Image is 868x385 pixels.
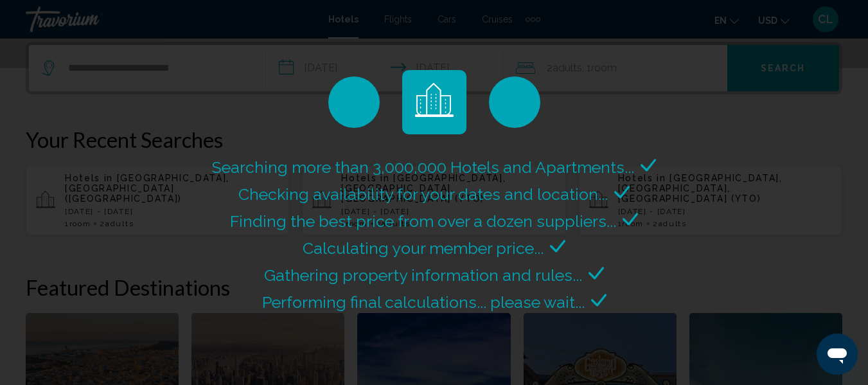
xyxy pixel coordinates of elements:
[212,157,634,177] span: Searching more than 3,000,000 Hotels and Apartments...
[238,184,608,204] span: Checking availability for your dates and location...
[230,211,616,231] span: Finding the best price from over a dozen suppliers...
[262,292,585,312] span: Performing final calculations... please wait...
[264,265,582,285] span: Gathering property information and rules...
[817,334,858,375] iframe: Bouton de lancement de la fenêtre de messagerie
[303,238,544,258] span: Calculating your member price...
